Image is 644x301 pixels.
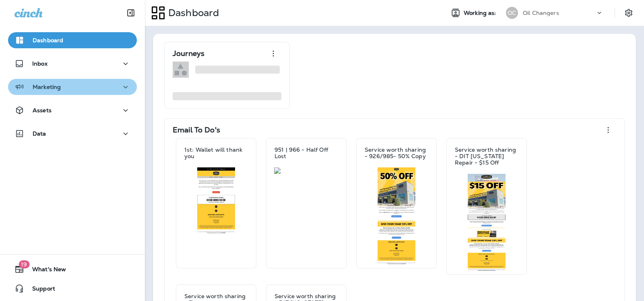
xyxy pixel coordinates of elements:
[364,167,429,265] img: e3465258-a7a0-4653-aec9-d8518415ad33.jpg
[32,60,47,67] p: Inbox
[19,260,29,268] span: 19
[33,130,46,137] p: Data
[8,280,137,297] button: Support
[8,32,137,48] button: Dashboard
[523,10,559,16] p: Oil Changers
[33,84,61,90] p: Marketing
[8,56,137,72] button: Inbox
[8,79,137,95] button: Marketing
[165,7,219,19] p: Dashboard
[24,266,66,276] span: What's New
[173,126,220,134] p: Email To Do's
[454,174,519,271] img: 311ee5de-8653-4600-a258-002b1f333988.jpg
[184,167,248,234] img: 791beaff-fd02-47c8-a83d-c8ad42b46835.jpg
[455,146,518,166] p: Service worth sharing - DIT [US_STATE] Repair - $15 Off
[506,7,518,19] div: OC
[365,146,428,159] p: Service worth sharing - 926/985- 50% Copy
[33,37,63,43] p: Dashboard
[8,261,137,277] button: 19What's New
[173,49,204,58] p: Journeys
[274,167,339,174] img: e809ea54-3927-495b-ac83-6a4b394e1cf1.jpg
[8,126,137,142] button: Data
[33,107,52,113] p: Assets
[621,6,636,20] button: Settings
[184,146,248,159] p: 1st: Wallet will thank you
[120,5,142,21] button: Collapse Sidebar
[8,102,137,118] button: Assets
[464,10,498,16] span: Working as:
[275,146,338,159] p: 951 | 966 - Half Off Lost
[24,285,55,295] span: Support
